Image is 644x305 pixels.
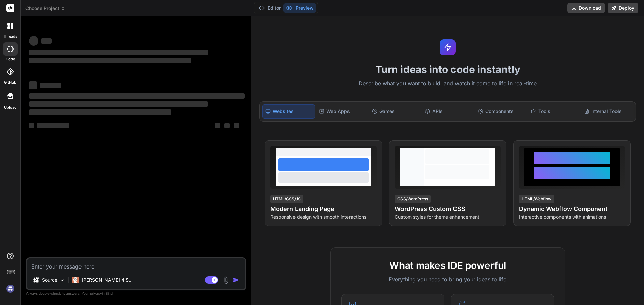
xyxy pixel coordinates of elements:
h1: Turn ideas into code instantly [255,63,640,75]
h2: What makes IDE powerful [341,258,554,273]
span: ‌ [29,101,208,107]
img: icon [233,277,239,283]
span: ‌ [234,123,239,128]
span: ‌ [215,123,220,128]
label: GitHub [4,80,16,85]
img: Pick Models [59,277,65,283]
div: APIs [422,104,474,119]
span: ‌ [40,83,61,88]
img: signin [5,283,16,294]
button: Download [567,3,605,13]
img: attachment [222,276,230,284]
p: [PERSON_NAME] 4 S.. [82,277,131,283]
span: ‌ [29,58,191,63]
h4: Dynamic Webflow Component [519,204,625,214]
span: ‌ [29,36,38,46]
span: ‌ [29,81,37,89]
div: Websites [262,104,315,119]
button: Deploy [608,3,638,13]
div: Components [475,104,527,119]
p: Describe what you want to build, and watch it come to life in real-time [255,79,640,88]
p: Source [42,277,57,283]
img: Claude 4 Sonnet [72,277,79,283]
div: HTML/Webflow [519,195,554,203]
button: Preview [283,3,316,13]
span: ‌ [29,50,208,55]
div: Games [369,104,421,119]
span: Choose Project [25,5,65,12]
span: ‌ [29,93,245,99]
p: Custom styles for theme enhancement [395,214,501,220]
span: privacy [90,291,102,295]
h4: WordPress Custom CSS [395,204,501,214]
label: code [6,56,15,62]
div: Internal Tools [581,104,633,119]
span: ‌ [41,38,52,44]
span: ‌ [37,123,69,128]
div: HTML/CSS/JS [270,195,303,203]
p: Responsive design with smooth interactions [270,214,376,220]
div: Tools [528,104,580,119]
h4: Modern Landing Page [270,204,376,214]
label: threads [3,34,17,40]
div: Web Apps [316,104,368,119]
label: Upload [4,105,17,110]
p: Always double-check its answers. Your in Bind [26,290,246,297]
span: ‌ [224,123,230,128]
p: Everything you need to bring your ideas to life [341,275,554,283]
button: Editor [256,3,283,13]
p: Interactive components with animations [519,214,625,220]
span: ‌ [29,123,34,128]
span: ‌ [29,109,171,115]
div: CSS/WordPress [395,195,431,203]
